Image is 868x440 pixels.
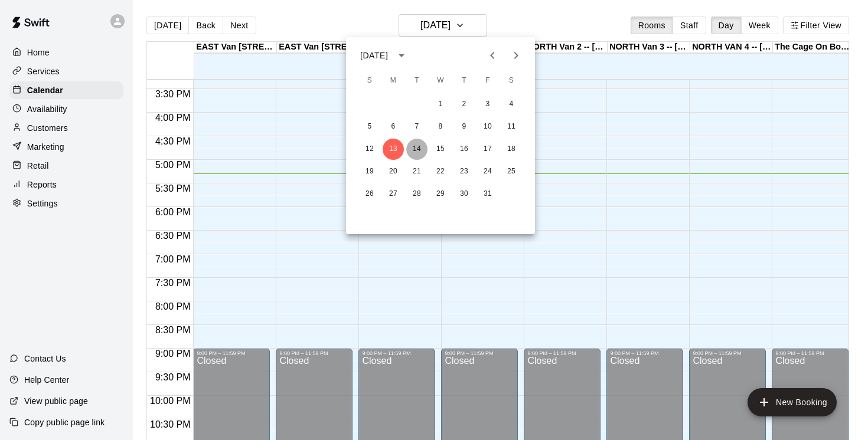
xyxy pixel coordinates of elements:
[430,116,451,137] button: 8
[359,69,380,93] span: Sunday
[383,139,404,160] button: 13
[453,116,475,137] button: 9
[453,183,475,205] button: 30
[501,161,522,182] button: 25
[383,183,404,205] button: 27
[383,161,404,182] button: 20
[477,94,498,115] button: 3
[453,94,475,115] button: 2
[360,50,388,62] div: [DATE]
[430,139,451,160] button: 15
[383,69,404,93] span: Monday
[430,183,451,205] button: 29
[359,116,380,137] button: 5
[477,116,498,137] button: 10
[391,45,412,65] button: calendar view is open, switch to year view
[383,116,404,137] button: 6
[501,139,522,160] button: 18
[477,69,498,93] span: Friday
[406,69,428,93] span: Tuesday
[501,116,522,137] button: 11
[406,183,428,205] button: 28
[501,69,522,93] span: Saturday
[453,139,475,160] button: 16
[501,94,522,115] button: 4
[430,161,451,182] button: 22
[430,69,451,93] span: Wednesday
[430,94,451,115] button: 1
[481,44,504,67] button: Previous month
[406,161,428,182] button: 21
[477,183,498,205] button: 31
[453,161,475,182] button: 23
[359,161,380,182] button: 19
[477,139,498,160] button: 17
[477,161,498,182] button: 24
[406,116,428,137] button: 7
[504,44,528,67] button: Next month
[406,139,428,160] button: 14
[453,69,475,93] span: Thursday
[359,183,380,205] button: 26
[359,139,380,160] button: 12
